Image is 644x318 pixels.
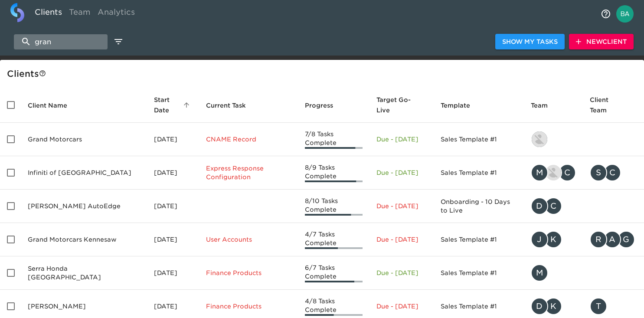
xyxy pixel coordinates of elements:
[531,231,548,248] div: J
[545,197,562,215] div: C
[14,34,108,49] input: search
[206,164,291,181] p: Express Response Configuration
[10,3,24,22] img: logo
[590,298,637,315] div: tokeefe@tonygraham.com
[590,231,607,248] div: R
[376,235,427,244] p: Due - [DATE]
[65,3,94,24] a: Team
[376,95,427,115] span: Target Go-Live
[590,164,637,181] div: shoek@infinitiofgrandrapids.com, cressell@infinitiofgrandrapids.com
[531,197,548,215] div: D
[545,231,562,248] div: K
[39,70,46,77] svg: This is a list of all of your clients and clients shared with you
[531,231,576,248] div: justin.gervais@roadster.com, kevin.dodt@roadster.com
[94,3,138,24] a: Analytics
[376,135,427,144] p: Due - [DATE]
[559,164,576,181] div: C
[28,100,78,111] span: Client Name
[298,256,369,290] td: 6/7 Tasks Complete
[298,223,369,256] td: 4/7 Tasks Complete
[147,123,199,156] td: [DATE]
[154,95,192,115] span: Start Date
[147,156,199,190] td: [DATE]
[434,223,524,256] td: Sales Template #1
[298,190,369,223] td: 8/10 Tasks Complete
[111,34,126,49] button: edit
[495,34,565,50] button: Show My Tasks
[531,164,548,181] div: M
[531,264,576,282] div: mike.crothers@roadster.com
[206,100,246,111] span: This is the next Task in this Hub that should be completed
[531,100,559,111] span: Team
[441,100,481,111] span: Template
[147,223,199,256] td: [DATE]
[206,235,291,244] p: User Accounts
[545,298,562,315] div: K
[532,131,547,147] img: lowell@roadster.com
[21,190,147,223] td: [PERSON_NAME] AutoEdge
[604,164,621,181] div: C
[434,190,524,223] td: Onboarding - 10 Days to Live
[590,164,607,181] div: S
[147,190,199,223] td: [DATE]
[531,264,548,282] div: M
[590,298,607,315] div: T
[546,165,561,180] img: kevin.lo@roadster.com
[531,131,576,148] div: lowell@roadster.com
[569,34,634,50] button: NewClient
[595,3,616,24] button: notifications
[206,100,257,111] span: Current Task
[434,256,524,290] td: Sales Template #1
[376,95,415,115] span: Calculated based on the start date and the duration of all Tasks contained in this Hub.
[604,231,621,248] div: A
[531,298,548,315] div: D
[434,123,524,156] td: Sales Template #1
[531,164,576,181] div: mike.crothers@roadster.com, kevin.lo@roadster.com, cheung.gregory@roadster.com
[376,202,427,210] p: Due - [DATE]
[434,156,524,190] td: Sales Template #1
[502,36,558,47] span: Show My Tasks
[298,123,369,156] td: 7/8 Tasks Complete
[147,256,199,290] td: [DATE]
[206,269,291,277] p: Finance Products
[21,156,147,190] td: Infiniti of [GEOGRAPHIC_DATA]
[206,135,291,144] p: CNAME Record
[31,3,65,24] a: Clients
[576,36,627,47] span: New Client
[21,123,147,156] td: Grand Motorcars
[618,231,635,248] div: G
[7,67,641,81] div: Client s
[590,231,637,248] div: rummybhullar@gmail.com, admin@grandmotorcars.com, grandmotorcars1860@gmail.com
[616,5,634,23] img: Profile
[590,95,637,115] span: Client Team
[376,168,427,177] p: Due - [DATE]
[305,100,344,111] span: Progress
[21,256,147,290] td: Serra Honda [GEOGRAPHIC_DATA]
[376,269,427,277] p: Due - [DATE]
[206,302,291,311] p: Finance Products
[376,302,427,311] p: Due - [DATE]
[531,298,576,315] div: danny@roadster.com, kevin.dodt@roadster.com
[531,197,576,215] div: danny@roadster.com, clayton.mandel@roadster.com
[21,223,147,256] td: Grand Motorcars Kennesaw
[298,156,369,190] td: 8/9 Tasks Complete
